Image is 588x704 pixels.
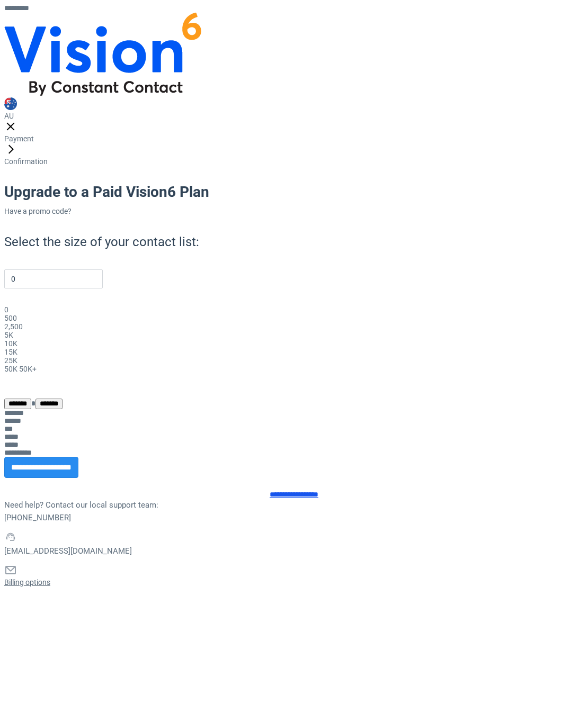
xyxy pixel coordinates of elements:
p: Need help? Contact our local support team: [4,499,584,511]
p: [EMAIL_ADDRESS][DOMAIN_NAME] [4,545,584,557]
span: 15K [4,348,17,356]
h1: Upgrade to a Paid Vision6 Plan [4,183,584,202]
p: [PHONE_NUMBER] [4,511,584,524]
span: 50K [4,365,17,373]
a: Have a promo code? [4,207,72,215]
span: 2,500 [4,322,23,331]
span: 500 [4,314,17,322]
span: 0 [4,305,8,314]
span: 10K [4,339,17,348]
span: 5K [4,331,13,339]
span: 50K+ [19,365,37,373]
div: Payment [4,134,584,143]
div: Confirmation [4,157,584,166]
a: Billing options [4,578,50,586]
h2: Select the size of your contact list: [4,233,584,250]
span: 25K [4,356,17,365]
div: AU [4,112,584,120]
